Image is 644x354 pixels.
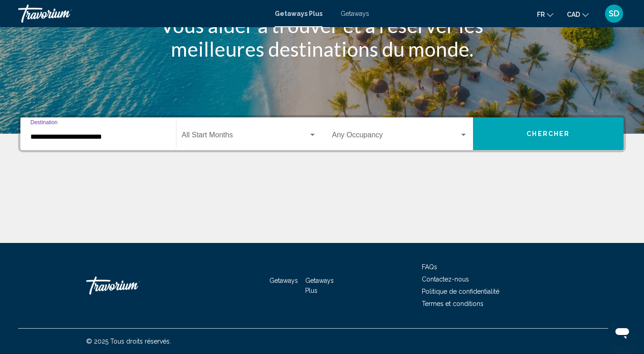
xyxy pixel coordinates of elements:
[473,117,624,150] button: Chercher
[567,8,589,21] button: Change currency
[269,277,298,284] a: Getaways
[422,288,499,295] a: Politique de confidentialité
[20,117,624,150] div: Search widget
[152,14,492,61] h1: Vous aider à trouver et à réserver les meilleures destinations du monde.
[422,300,483,307] a: Termes et conditions
[608,318,637,347] iframe: Bouton de lancement de la fenêtre de messagerie
[422,276,469,283] a: Contactez-nous
[86,272,177,299] a: Travorium
[567,11,580,18] span: CAD
[275,10,322,17] a: Getaways Plus
[86,338,171,345] span: © 2025 Tous droits réservés.
[305,277,334,294] a: Getaways Plus
[609,9,620,18] span: SD
[602,4,626,23] button: User Menu
[527,131,570,138] span: Chercher
[537,8,553,21] button: Change language
[537,11,545,18] span: fr
[18,5,266,23] a: Travorium
[422,263,437,271] a: FAQs
[341,10,369,17] a: Getaways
